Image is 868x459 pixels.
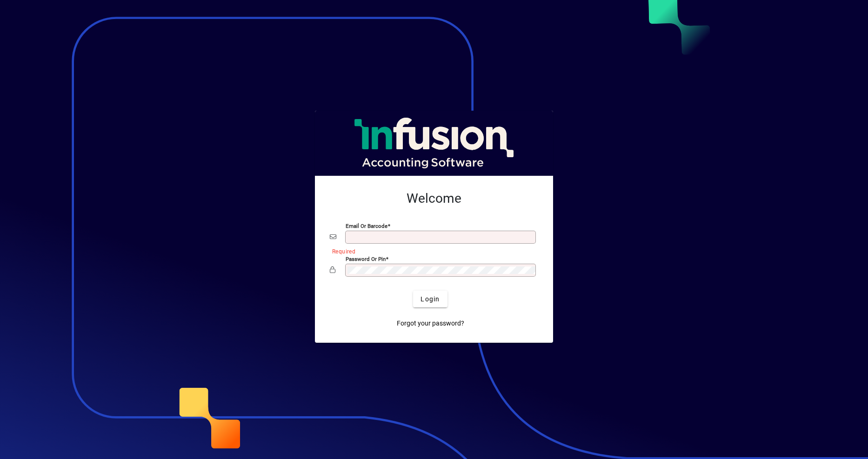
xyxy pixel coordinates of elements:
a: Forgot your password? [393,315,468,332]
span: Forgot your password? [397,319,464,328]
mat-error: Required [332,246,531,256]
span: Login [421,294,440,304]
mat-label: Email or Barcode [346,223,387,229]
mat-label: Password or Pin [346,256,386,262]
h2: Welcome [330,191,538,206]
button: Login [413,291,447,307]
